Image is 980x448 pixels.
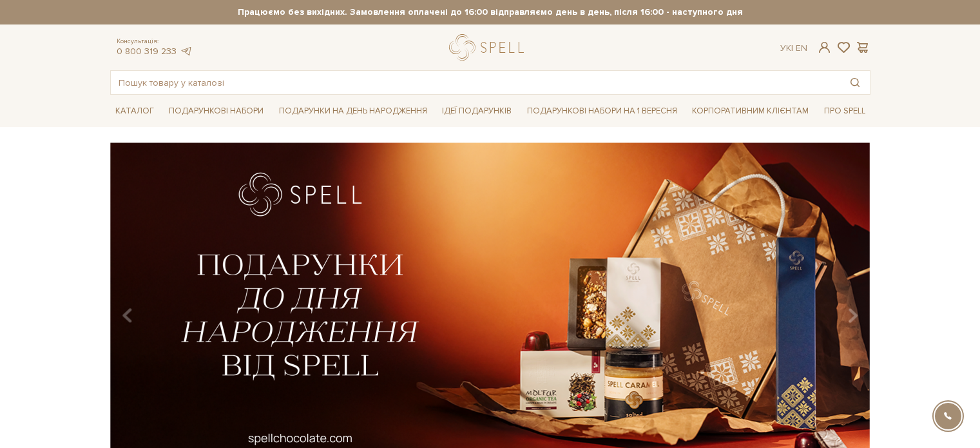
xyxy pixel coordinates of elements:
[791,43,793,54] span: |
[117,37,193,46] span: Консультація:
[164,101,269,121] a: Подарункові набори
[437,101,517,121] a: Ідеї подарунків
[840,71,870,94] button: Пошук товару у каталозі
[796,43,807,54] a: En
[110,101,159,121] a: Каталог
[687,100,814,122] a: Корпоративним клієнтам
[111,71,840,94] input: Пошук товару у каталозі
[110,6,870,18] strong: Працюємо без вихідних. Замовлення оплачені до 16:00 відправляємо день в день, після 16:00 - насту...
[180,46,193,57] a: telegram
[117,46,177,57] a: 0 800 319 233
[780,43,807,54] div: Ук
[819,101,870,121] a: Про Spell
[274,101,432,121] a: Подарунки на День народження
[522,100,682,122] a: Подарункові набори на 1 Вересня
